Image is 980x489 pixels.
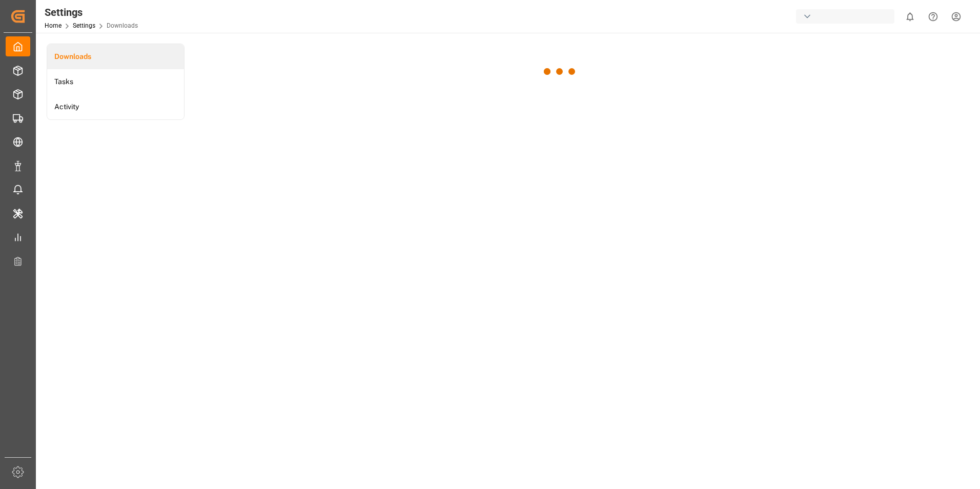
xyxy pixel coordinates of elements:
a: Home [45,22,62,29]
a: Downloads [47,44,184,69]
a: Activity [47,94,184,119]
a: Settings [73,22,95,29]
button: show 0 new notifications [899,5,922,28]
div: Settings [45,5,138,20]
button: Help Center [922,5,945,28]
a: Tasks [47,69,184,94]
